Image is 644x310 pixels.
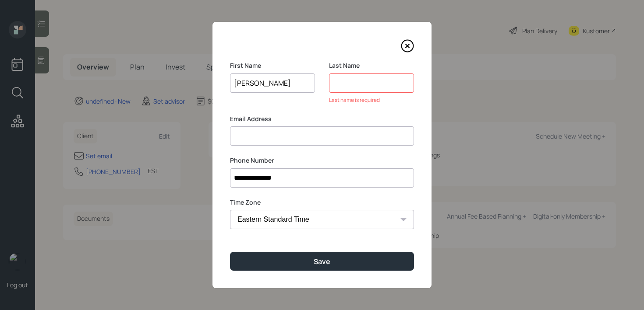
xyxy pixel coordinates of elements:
[230,156,414,165] label: Phone Number
[329,61,414,70] label: Last Name
[230,61,315,70] label: First Name
[230,252,414,271] button: Save
[230,115,414,123] label: Email Address
[329,96,414,104] div: Last name is required
[230,198,414,207] label: Time Zone
[314,257,330,266] div: Save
